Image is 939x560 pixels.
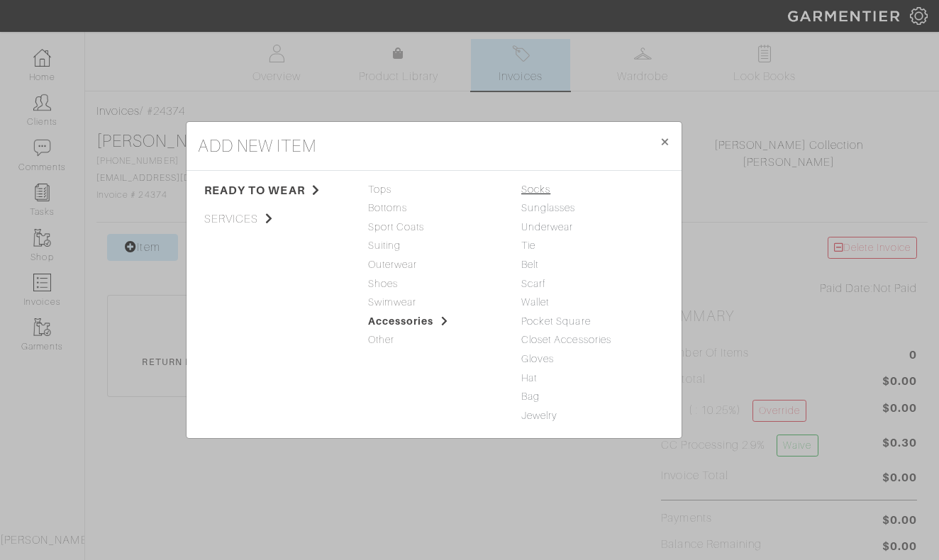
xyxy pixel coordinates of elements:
[204,182,347,199] span: ready to wear
[521,372,537,383] a: Hat
[521,202,576,213] a: Sunglasses
[368,276,500,292] span: Shoes
[521,259,538,270] a: Belt
[368,295,500,310] span: Swimwear
[660,132,670,151] span: ×
[521,184,550,195] a: Socks
[521,278,545,289] a: Scarf
[521,296,549,308] a: Wallet
[368,182,500,198] span: Tops
[521,410,557,421] a: Jewelry
[368,314,500,330] span: Accessories
[204,211,347,228] span: services
[521,240,535,251] a: Tie
[521,315,591,327] a: Pocket Square
[521,353,554,364] a: Gloves
[368,332,500,348] span: Other
[198,133,316,159] h4: add new item
[368,257,500,273] span: Outerwear
[521,221,573,233] a: Underwear
[368,201,500,216] span: Bottoms
[521,391,540,402] a: Bag
[368,220,500,235] span: Sport Coats
[521,334,611,345] a: Closet Accessories
[368,238,500,254] span: Suiting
